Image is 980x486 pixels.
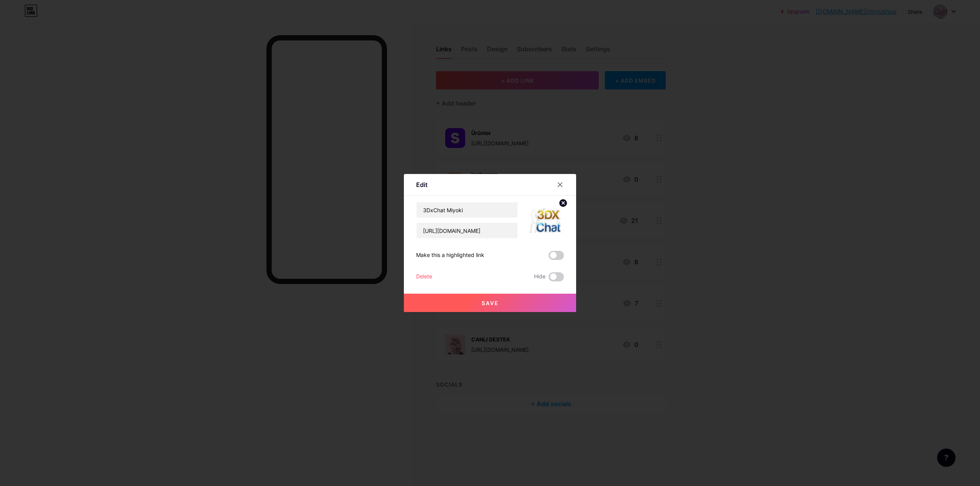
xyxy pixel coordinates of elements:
[404,294,576,312] button: Save
[416,180,428,189] div: Edit
[527,202,564,239] img: link_thumbnail
[534,272,546,281] span: Hide
[416,202,518,218] input: Title
[482,300,499,306] span: Save
[416,251,484,260] div: Make this a highlighted link
[416,223,518,238] input: URL
[416,272,432,281] div: Delete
